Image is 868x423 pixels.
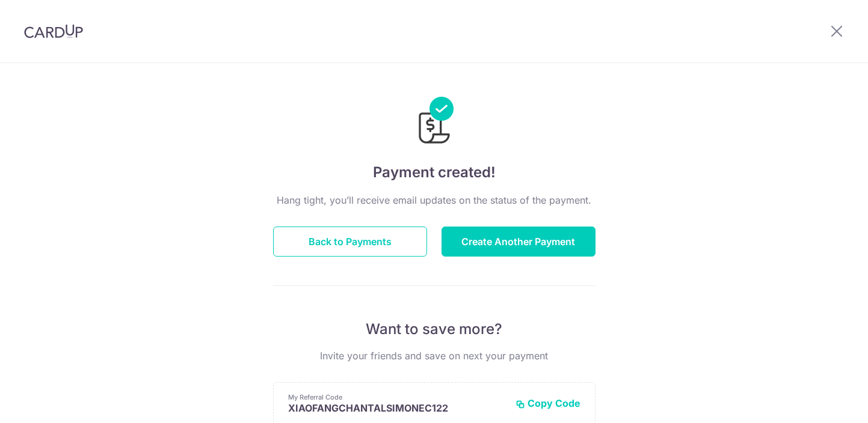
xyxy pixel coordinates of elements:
p: XIAOFANGCHANTALSIMONEC122 [288,402,506,414]
p: Hang tight, you’ll receive email updates on the status of the payment. [273,193,596,207]
img: Payments [415,97,454,147]
h4: Payment created! [273,162,596,183]
p: Invite your friends and save on next your payment [273,348,596,363]
img: CardUp [24,24,83,38]
p: My Referral Code [288,392,506,402]
button: Copy Code [516,397,580,409]
button: Create Another Payment [442,227,596,257]
p: Want to save more? [273,320,596,339]
button: Back to Payments [273,227,427,257]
